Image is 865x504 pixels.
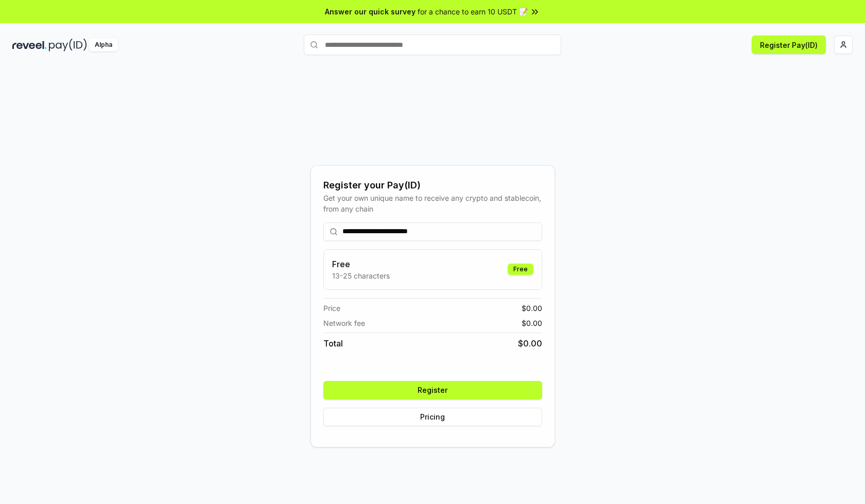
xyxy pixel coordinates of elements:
span: $ 0.00 [522,303,542,314]
div: Register your Pay(ID) [323,178,542,193]
p: 13-25 characters [332,270,390,281]
button: Register [323,381,542,399]
span: Network fee [323,318,365,328]
img: reveel_dark [12,39,47,51]
span: $ 0.00 [522,318,542,328]
span: Total [323,337,343,350]
button: Register Pay(ID) [752,36,826,54]
button: Pricing [323,408,542,426]
span: for a chance to earn 10 USDT 📝 [418,6,528,17]
h3: Free [332,258,390,270]
img: pay_id [49,39,87,51]
span: Price [323,303,340,314]
span: $ 0.00 [518,337,542,350]
div: Get your own unique name to receive any crypto and stablecoin, from any chain [323,193,542,214]
span: Answer our quick survey [325,6,416,17]
div: Alpha [89,39,118,51]
div: Free [508,264,533,275]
